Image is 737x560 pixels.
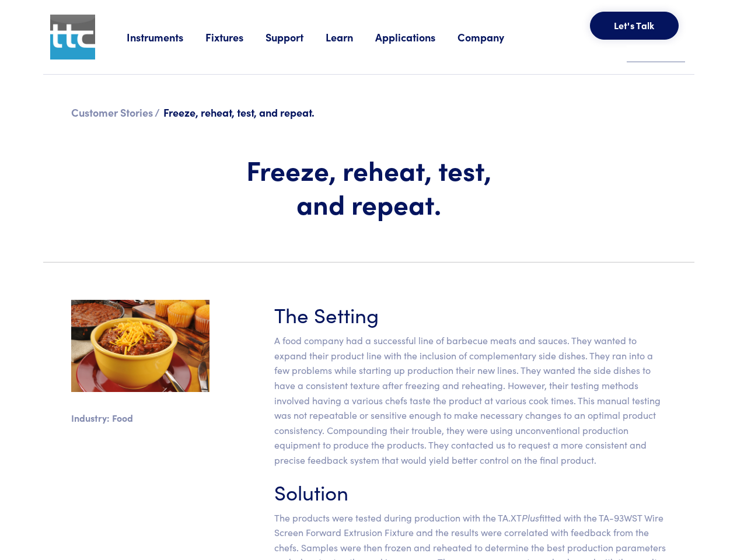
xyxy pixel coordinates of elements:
a: Fixtures [205,30,266,44]
img: ttc_logo_1x1_v1.0.png [50,15,95,60]
a: Learn [326,30,375,44]
em: Plus [522,511,539,524]
h3: The Setting [274,300,666,328]
h3: Solution [274,477,666,506]
span: Freeze, reheat, test, and repeat. [163,105,315,120]
a: Applications [375,30,457,44]
a: Customer Stories / [71,105,160,120]
a: Support [266,30,326,44]
a: Instruments [127,30,205,44]
h1: Freeze, reheat, test, and repeat. [223,153,514,220]
a: Company [457,30,526,44]
button: Let's Talk [590,12,679,40]
p: A food company had a successful line of barbecue meats and sauces. They wanted to expand their pr... [274,333,666,467]
img: sidedishes.jpg [71,300,209,392]
p: Industry: Food [71,411,209,426]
